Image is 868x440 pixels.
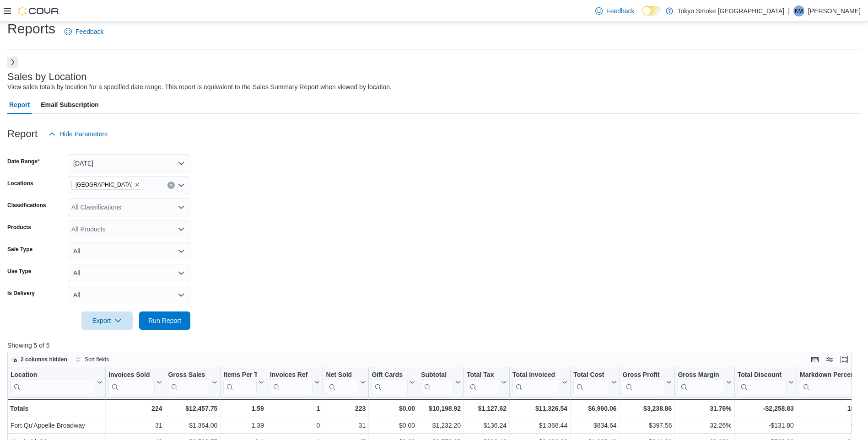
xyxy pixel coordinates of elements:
div: Gross Sales [168,371,210,394]
div: Location [11,371,95,394]
div: Items Per Transaction [223,371,257,394]
h3: Sales by Location [7,71,87,82]
div: $1,232.20 [421,420,461,431]
div: Subtotal [421,371,453,394]
span: Sort fields [85,356,109,363]
div: 1.39 [223,420,264,431]
div: $1,364.00 [168,420,217,431]
p: [PERSON_NAME] [808,5,861,16]
p: Showing 5 of 5 [7,341,861,350]
label: Use Type [7,268,31,275]
div: Gross Sales [168,371,210,380]
div: Gift Cards [372,371,408,380]
span: Saskatchewan [71,180,144,190]
button: Total Discount [738,371,794,394]
div: $11,326.54 [512,403,567,414]
div: $12,457.75 [168,403,217,414]
div: $10,198.92 [421,403,461,414]
span: [GEOGRAPHIC_DATA] [75,180,133,189]
button: Remove Saskatchewan from selection in this group [135,182,140,188]
div: 31 [326,420,366,431]
button: Keyboard shortcuts [809,354,820,365]
span: Feedback [606,6,634,16]
button: Open list of options [178,204,185,211]
button: Total Tax [467,371,507,394]
div: Total Invoiced [512,371,560,394]
button: Items Per Transaction [223,371,264,394]
span: KM [795,5,803,16]
button: Gift Cards [372,371,415,394]
button: All [68,264,190,282]
div: Invoices Sold [108,371,155,380]
button: Gross Sales [168,371,217,394]
div: Gross Margin [678,371,724,394]
div: $1,127.62 [467,403,507,414]
button: Net Sold [326,371,366,394]
div: 224 [108,403,162,414]
div: 0 [270,420,320,431]
p: Tokyo Smoke [GEOGRAPHIC_DATA] [678,5,785,16]
input: Dark Mode [642,6,661,16]
button: Location [11,371,102,394]
button: [DATE] [68,154,190,172]
div: Total Cost [573,371,609,380]
div: Kory McNabb [793,5,804,16]
div: Total Discount [738,371,787,380]
div: Gross Profit [623,371,665,394]
div: 1 [270,403,320,414]
div: Gift Card Sales [372,371,408,394]
div: Fort Qu'Appelle Broadway [11,420,102,431]
span: Export [87,311,127,330]
button: Export [81,311,133,330]
button: 2 columns hidden [8,354,71,365]
div: Subtotal [421,371,453,380]
button: Clear input [167,182,175,189]
div: Invoices Ref [270,371,313,380]
a: Feedback [592,2,638,20]
button: All [68,286,190,304]
div: $397.56 [623,420,672,431]
label: Sale Type [7,246,32,253]
div: 1.59 [223,403,264,414]
div: Net Sold [326,371,358,380]
button: Gross Profit [623,371,672,394]
div: Markdown Percent [800,371,862,380]
button: Next [7,57,18,68]
div: -$2,258.83 [738,403,794,414]
div: Total Tax [467,371,499,394]
div: $0.00 [372,403,415,414]
span: Feedback [75,27,103,36]
div: $834.64 [573,420,616,431]
label: Locations [7,180,33,187]
button: Open list of options [178,225,185,233]
div: View sales totals by location for a specified date range. This report is equivalent to the Sales ... [7,82,392,92]
h3: Report [7,129,38,140]
div: Markdown Percent [800,371,862,394]
div: Totals [10,403,102,414]
span: Run Report [148,316,181,325]
a: Feedback [61,22,107,41]
div: Gross Profit [623,371,665,380]
div: 31 [108,420,162,431]
button: All [68,242,190,260]
label: Is Delivery [7,290,35,297]
span: 2 columns hidden [21,356,67,363]
div: 32.26% [678,420,731,431]
div: Gross Margin [678,371,724,380]
div: Total Discount [738,371,787,394]
div: $0.00 [372,420,415,431]
div: Net Sold [326,371,358,394]
span: Hide Parameters [59,129,108,139]
label: Date Range [7,158,40,165]
button: Total Cost [573,371,616,394]
img: Cova [18,6,59,16]
div: 31.76% [678,403,731,414]
p: | [788,5,790,16]
button: Display options [824,354,835,365]
button: Hide Parameters [45,125,111,143]
button: Open list of options [178,182,185,189]
button: Subtotal [421,371,461,394]
div: Total Tax [467,371,499,380]
div: 223 [326,403,366,414]
div: $3,238.86 [623,403,672,414]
